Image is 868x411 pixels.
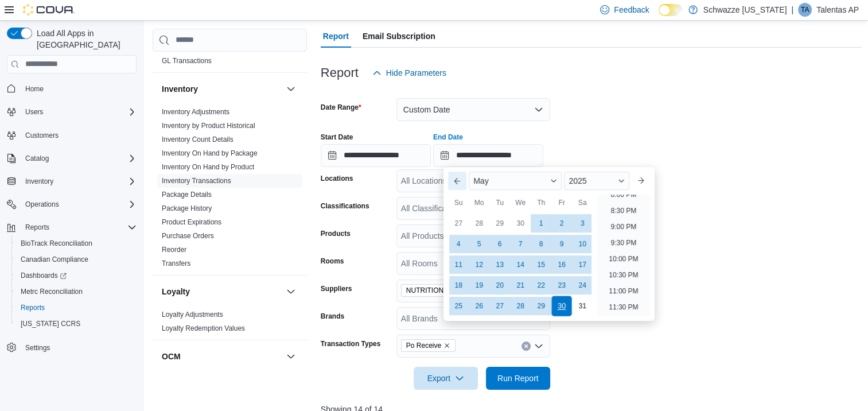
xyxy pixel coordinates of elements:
[162,191,212,199] a: Package Details
[449,276,468,294] div: day-18
[162,122,255,130] a: Inventory by Product Historical
[16,236,97,250] a: BioTrack Reconciliation
[162,176,231,185] span: Inventory Transactions
[406,285,496,296] span: NUTRITIONAL ELEMENTS LLC (Nuhi Distribution)
[162,324,245,333] span: Loyalty Redemption Values
[162,135,233,144] span: Inventory Count Details
[321,133,353,142] label: Start Date
[401,339,456,352] span: Po Receive
[162,149,258,158] span: Inventory On Hand by Package
[162,232,214,240] a: Purchase Orders
[162,245,186,254] span: Reorder
[470,255,488,274] div: day-12
[470,193,488,212] div: Mo
[21,220,54,234] button: Reports
[284,285,298,298] button: Loyalty
[25,154,49,163] span: Catalog
[521,342,531,351] button: Clear input
[11,316,141,332] button: [US_STATE] CCRS
[470,235,488,253] div: day-5
[16,269,71,282] a: Dashboards
[659,4,683,16] input: Dark Mode
[162,162,254,172] span: Inventory On Hand by Product
[21,82,48,96] a: Home
[21,239,92,248] span: BioTrack Reconciliation
[491,214,509,232] div: day-29
[604,252,643,266] li: 10:00 PM
[16,301,137,315] span: Reports
[491,193,509,212] div: Tu
[321,257,344,266] label: Rooms
[21,129,63,142] a: Customers
[162,121,255,130] span: Inventory by Product Historical
[473,176,488,185] span: May
[16,253,137,266] span: Canadian Compliance
[321,174,353,183] label: Locations
[153,308,307,340] div: Loyalty
[406,340,441,351] span: Po Receive
[491,297,509,315] div: day-27
[469,172,562,190] div: Button. Open the month selector. May is currently selected.
[703,3,787,17] p: Schwazze [US_STATE]
[604,284,643,298] li: 11:00 PM
[21,271,67,280] span: Dashboards
[162,83,198,95] h3: Inventory
[2,104,141,120] button: Users
[16,236,137,250] span: BioTrack Reconciliation
[363,25,435,48] span: Email Subscription
[21,152,137,165] span: Catalog
[791,3,793,17] p: |
[7,76,137,386] nav: Complex example
[552,296,572,316] div: day-30
[321,103,361,112] label: Date Range
[491,235,509,253] div: day-6
[25,107,43,117] span: Users
[2,150,141,166] button: Catalog
[16,317,137,331] span: Washington CCRS
[573,297,591,315] div: day-31
[386,67,446,79] span: Hide Parameters
[573,255,591,274] div: day-17
[321,284,352,293] label: Suppliers
[162,259,190,267] a: Transfers
[321,339,380,348] label: Transaction Types
[21,255,88,264] span: Canadian Compliance
[368,61,451,84] button: Hide Parameters
[21,220,137,234] span: Reports
[11,284,141,300] button: Metrc Reconciliation
[798,3,812,17] div: Talentas AP
[162,218,221,226] a: Product Expirations
[153,40,307,72] div: Finance
[21,128,137,142] span: Customers
[448,213,593,316] div: May, 2025
[511,193,530,212] div: We
[162,163,254,171] a: Inventory On Hand by Product
[162,83,282,95] button: Inventory
[321,144,431,167] input: Press the down key to open a popover containing a calendar.
[162,149,258,157] a: Inventory On Hand by Package
[401,284,510,297] span: NUTRITIONAL ELEMENTS LLC (Nuhi Distribution)
[23,4,75,15] img: Cova
[552,193,571,212] div: Fr
[396,98,550,121] button: Custom Date
[21,105,48,119] button: Users
[573,214,591,232] div: day-3
[532,235,550,253] div: day-8
[162,351,282,362] button: OCM
[606,236,641,250] li: 9:30 PM
[497,373,539,384] span: Run Report
[604,300,643,314] li: 11:30 PM
[614,4,649,15] span: Feedback
[162,57,212,65] a: GL Transactions
[21,152,53,165] button: Catalog
[162,108,229,116] a: Inventory Adjustments
[284,350,298,363] button: OCM
[162,351,181,362] h3: OCM
[162,218,221,227] span: Product Expirations
[16,285,87,298] a: Metrc Reconciliation
[162,107,229,117] span: Inventory Adjustments
[491,255,509,274] div: day-13
[25,223,49,232] span: Reports
[632,172,650,190] button: Next month
[162,246,186,254] a: Reorder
